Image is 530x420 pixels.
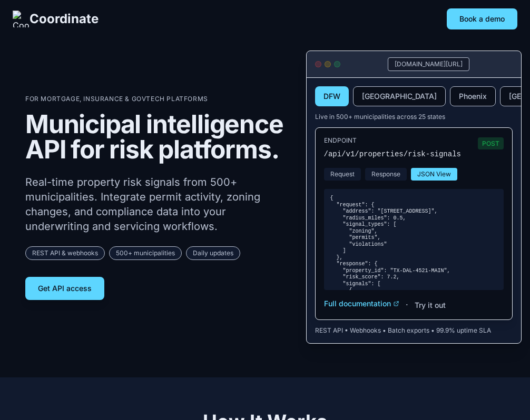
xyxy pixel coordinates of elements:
[388,57,469,71] div: [DOMAIN_NAME][URL]
[324,150,461,158] code: /api/v1/properties/risk-signals
[411,168,457,181] button: JSON View
[415,300,446,311] button: Try it out
[13,11,99,27] a: Coordinate
[30,11,99,27] span: Coordinate
[315,86,349,106] button: DFW
[315,113,513,121] p: Live in 500+ municipalities across 25 states
[315,326,513,335] p: REST API • Webhooks • Batch exports • 99.9% uptime SLA
[25,277,104,300] button: Get API access
[324,168,361,181] button: Request
[450,86,496,106] button: Phoenix
[13,11,30,27] img: Coordinate
[447,8,517,29] button: Book a demo
[25,175,289,234] p: Real-time property risk signals from 500+ municipalities. Integrate permit activity, zoning chang...
[330,195,529,418] code: { "request": { "address": "[STREET_ADDRESS]", "radius_miles": 0.5, "signal_types": [ "zoning", "p...
[324,136,504,145] p: ENDPOINT
[353,86,446,106] button: [GEOGRAPHIC_DATA]
[478,137,504,149] span: POST
[109,246,182,260] span: 500+ municipalities
[25,112,289,162] h1: Municipal intelligence API for risk platforms.
[186,246,240,260] span: Daily updates
[365,168,407,181] button: Response
[25,95,289,103] p: For Mortgage, Insurance & GovTech Platforms
[406,298,408,311] span: ·
[25,246,105,260] span: REST API & webhooks
[324,298,399,309] button: Full documentation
